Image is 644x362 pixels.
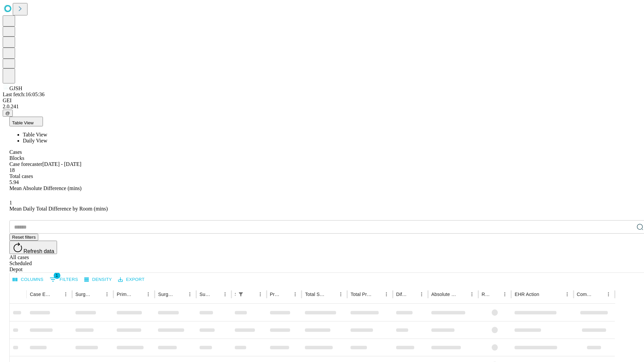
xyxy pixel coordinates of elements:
button: Menu [185,290,195,299]
button: Sort [372,290,382,299]
div: GEI [3,98,641,104]
div: Absolute Difference [431,292,457,297]
span: 1 [54,272,60,279]
button: Export [116,275,146,285]
button: Sort [93,290,102,299]
span: [DATE] - [DATE] [42,161,81,167]
button: Show filters [48,274,80,285]
button: Menu [382,290,391,299]
button: Sort [594,290,604,299]
div: EHR Action [515,292,539,297]
span: Table View [23,132,47,137]
div: Resolved in EHR [482,292,490,297]
span: Mean Daily Total Difference by Room (mins) [9,206,108,212]
button: Show filters [236,290,246,299]
div: Surgery Name [158,292,175,297]
button: Menu [417,290,426,299]
button: Menu [220,290,230,299]
button: Sort [281,290,290,299]
button: Sort [211,290,220,299]
button: Refresh data [9,241,57,254]
button: Density [83,275,114,285]
button: Menu [562,290,572,299]
div: Surgery Date [200,292,210,297]
span: 5.94 [9,179,19,185]
div: Difference [396,292,407,297]
button: Sort [246,290,256,299]
span: Mean Absolute Difference (mins) [9,185,82,191]
button: Sort [327,290,336,299]
div: Predicted In Room Duration [270,292,281,297]
button: Menu [61,290,70,299]
button: Menu [604,290,613,299]
button: Reset filters [9,234,38,241]
span: 1 [9,200,12,205]
button: Sort [134,290,144,299]
button: Menu [467,290,477,299]
button: Menu [336,290,345,299]
span: Total cases [9,173,33,179]
div: Total Predicted Duration [351,292,372,297]
button: Menu [144,290,153,299]
button: Menu [500,290,509,299]
div: Case Epic Id [30,292,51,297]
button: Menu [290,290,300,299]
span: Daily View [23,138,47,143]
span: Refresh data [23,248,54,254]
button: Sort [491,290,500,299]
span: Table View [12,120,34,125]
span: Reset filters [12,235,36,240]
div: Total Scheduled Duration [305,292,326,297]
span: @ [5,111,10,116]
button: Sort [458,290,467,299]
div: 2.0.241 [3,104,641,110]
button: Select columns [11,275,45,285]
div: Comments [577,292,594,297]
button: Sort [176,290,185,299]
span: Last fetch: 16:05:36 [3,92,45,97]
div: Primary Service [117,292,133,297]
div: Surgeon Name [75,292,92,297]
div: 1 active filter [236,290,246,299]
span: GJSH [9,85,22,91]
button: Sort [408,290,417,299]
span: 18 [9,167,15,173]
button: Sort [52,290,61,299]
span: Case forecaster [9,161,42,167]
button: Menu [256,290,265,299]
button: Menu [102,290,112,299]
button: @ [3,110,13,117]
button: Sort [540,290,549,299]
button: Table View [9,117,43,126]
